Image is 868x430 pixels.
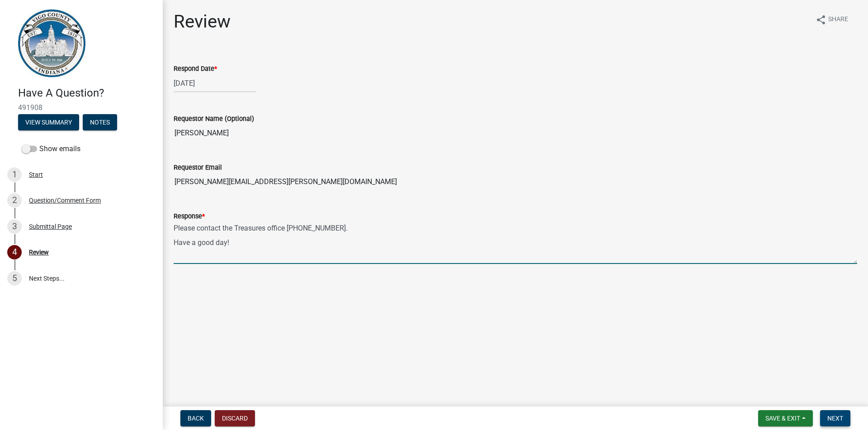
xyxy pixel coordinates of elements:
label: Response [174,213,205,220]
label: Requestor Name (Optional) [174,116,254,122]
div: Question/Comment Form [29,197,101,203]
input: mm/dd/yyyy [174,74,256,92]
div: 3 [7,219,22,234]
div: 5 [7,271,22,286]
button: Discard [215,410,255,426]
div: Start [29,171,43,178]
span: 491908 [18,103,145,112]
span: Share [828,14,848,25]
div: Submittal Page [29,223,72,230]
div: 2 [7,193,22,208]
button: Back [180,410,211,426]
span: Next [827,415,843,422]
div: 4 [7,245,22,259]
button: Notes [83,114,117,130]
label: Requestor Email [174,165,222,171]
label: Respond Date [174,66,217,72]
h4: Have A Question? [18,87,156,100]
button: Save & Exit [758,410,813,426]
img: Vigo County, Indiana [18,9,85,77]
h1: Review [174,11,231,32]
div: Review [29,249,49,255]
button: View Summary [18,114,79,130]
span: Save & Exit [765,415,800,422]
wm-modal-confirm: Notes [83,119,117,126]
div: 1 [7,167,22,182]
button: shareShare [808,11,855,28]
span: Back [188,415,204,422]
wm-modal-confirm: Summary [18,119,79,126]
label: Show emails [22,143,80,154]
i: share [816,14,826,25]
button: Next [820,410,850,426]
